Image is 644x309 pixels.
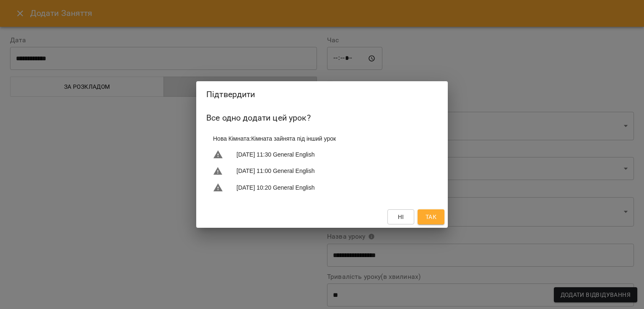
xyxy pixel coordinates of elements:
span: Ні [398,212,404,222]
h6: Все одно додати цей урок? [206,111,438,124]
li: [DATE] 11:00 General English [206,163,438,180]
button: Ні [387,209,414,224]
button: Так [418,209,444,224]
li: Нова Кімната : Кімната зайнята під інший урок [206,131,438,146]
li: [DATE] 10:20 General English [206,179,438,196]
li: [DATE] 11:30 General English [206,146,438,163]
span: Так [426,212,436,222]
h2: Підтвердити [206,88,438,101]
